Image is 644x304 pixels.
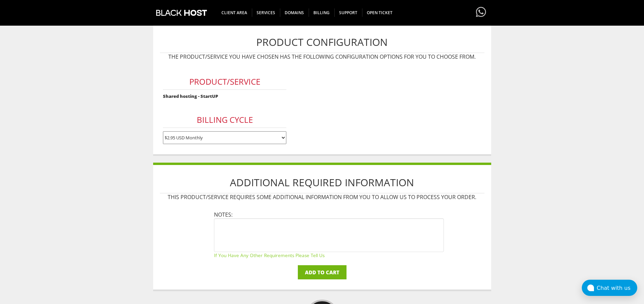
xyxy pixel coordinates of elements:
[309,8,335,17] span: Billing
[160,172,484,193] h1: Additional Required Information
[280,8,309,17] span: Domains
[252,8,280,17] span: SERVICES
[597,285,637,291] div: Chat with us
[160,31,484,53] h1: Product Configuration
[334,8,362,17] span: Support
[163,112,286,128] h3: Billing Cycle
[160,53,484,60] p: The product/service you have chosen has the following configuration options for you to choose from.
[582,280,637,296] button: Chat with us
[160,193,484,201] p: This product/service requires some additional information from you to allow us to process your or...
[163,74,286,90] h3: Product/Service
[163,93,218,99] strong: Shared hosting - StartUP
[362,8,397,17] span: Open Ticket
[298,265,347,279] input: Add to Cart
[214,252,444,258] small: If you have any other requirements please tell us
[217,8,252,17] span: CLIENT AREA
[214,211,444,258] li: Notes:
